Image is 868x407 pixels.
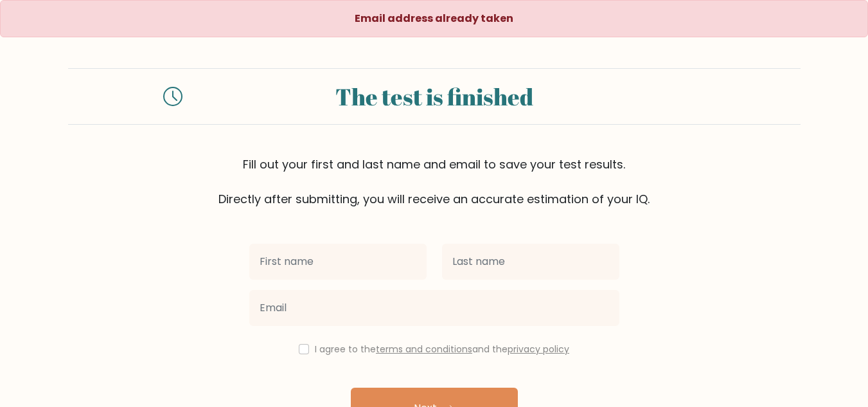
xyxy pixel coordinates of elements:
input: First name [249,244,427,280]
div: The test is finished [198,79,671,114]
strong: Email address already taken [355,11,513,26]
input: Email [249,290,619,326]
a: privacy policy [508,343,569,356]
label: I agree to the and the [315,343,569,356]
input: Last name [442,244,619,280]
div: Fill out your first and last name and email to save your test results. Directly after submitting,... [68,156,801,208]
a: terms and conditions [376,343,472,356]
